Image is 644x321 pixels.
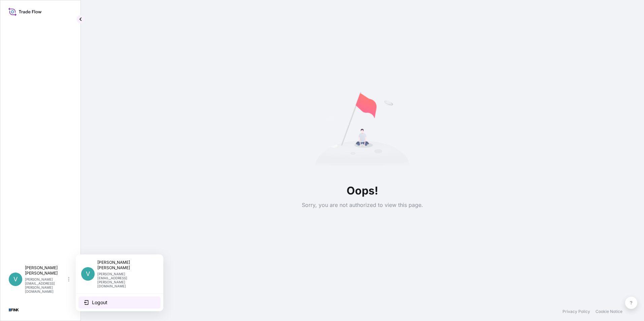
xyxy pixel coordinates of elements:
[25,277,67,293] p: [PERSON_NAME][EMAIL_ADDRESS][PERSON_NAME][DOMAIN_NAME]
[595,309,622,314] a: Cookie Notice
[302,183,423,199] p: Oops!
[97,260,153,271] p: [PERSON_NAME] [PERSON_NAME]
[92,299,107,306] span: Logout
[13,276,18,283] span: V
[25,265,67,276] p: [PERSON_NAME] [PERSON_NAME]
[8,305,19,315] img: organization-logo
[97,272,153,288] p: [PERSON_NAME][EMAIL_ADDRESS][PERSON_NAME][DOMAIN_NAME]
[562,309,590,314] a: Privacy Policy
[302,202,423,208] p: Sorry, you are not authorized to view this page.
[78,296,161,309] button: Logout
[86,271,90,277] span: V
